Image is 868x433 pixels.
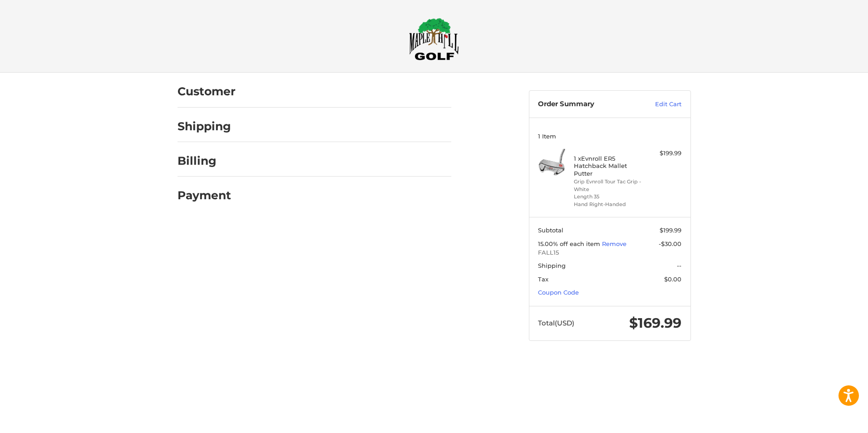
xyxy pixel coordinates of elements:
[178,188,231,202] h2: Payment
[629,315,681,331] span: $169.99
[538,226,563,234] span: Subtotal
[538,289,579,296] a: Coupon Code
[178,119,231,133] h2: Shipping
[574,201,643,208] li: Hand Right-Handed
[538,248,681,257] span: FALL15
[677,262,681,269] span: --
[574,178,643,193] li: Grip Evnroll Tour Tac Grip - White
[538,240,602,247] span: 15.00% off each item
[660,226,681,234] span: $199.99
[538,319,574,327] span: Total (USD)
[538,262,566,269] span: Shipping
[178,84,236,98] h2: Customer
[178,154,231,168] h2: Billing
[664,276,681,283] span: $0.00
[538,100,636,109] h3: Order Summary
[538,276,548,283] span: Tax
[538,133,681,140] h3: 1 Item
[646,149,681,158] div: $199.99
[574,155,643,177] h4: 1 x Evnroll ER5 Hatchback Mallet Putter
[409,18,459,60] img: Maple Hill Golf
[574,193,643,201] li: Length 35
[659,240,681,247] span: -$30.00
[636,100,681,109] a: Edit Cart
[602,240,626,247] a: Remove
